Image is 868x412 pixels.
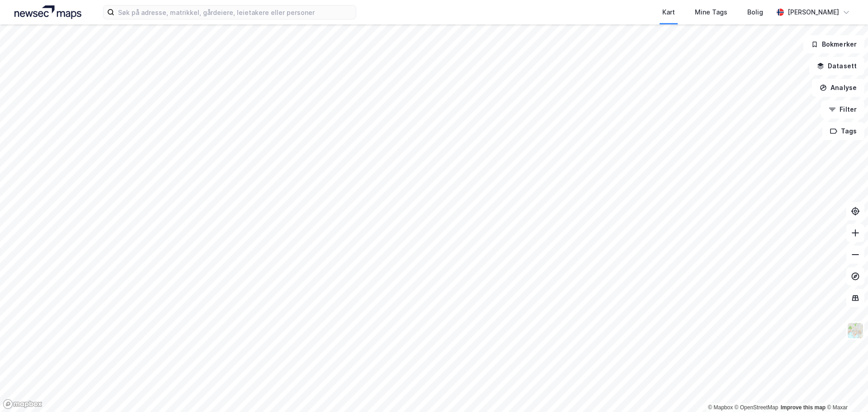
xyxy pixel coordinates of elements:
button: Analyse [812,79,864,97]
div: Mine Tags [695,7,727,18]
a: OpenStreetMap [735,404,778,411]
a: Mapbox homepage [3,399,42,409]
a: Improve this map [781,404,826,411]
button: Filter [821,100,864,118]
input: Søk på adresse, matrikkel, gårdeiere, leietakere eller personer [114,5,356,19]
button: Datasett [809,57,864,75]
a: Mapbox [708,404,733,411]
div: Bolig [747,7,763,18]
div: Kart [662,7,675,18]
div: Kontrollprogram for chat [823,369,868,412]
button: Bokmerker [803,35,864,53]
img: logo.a4113a55bc3d86da70a041830d287a7e.svg [14,5,81,19]
img: Z [847,322,864,339]
button: Tags [822,122,864,140]
iframe: Chat Widget [823,369,868,412]
div: [PERSON_NAME] [788,7,839,18]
